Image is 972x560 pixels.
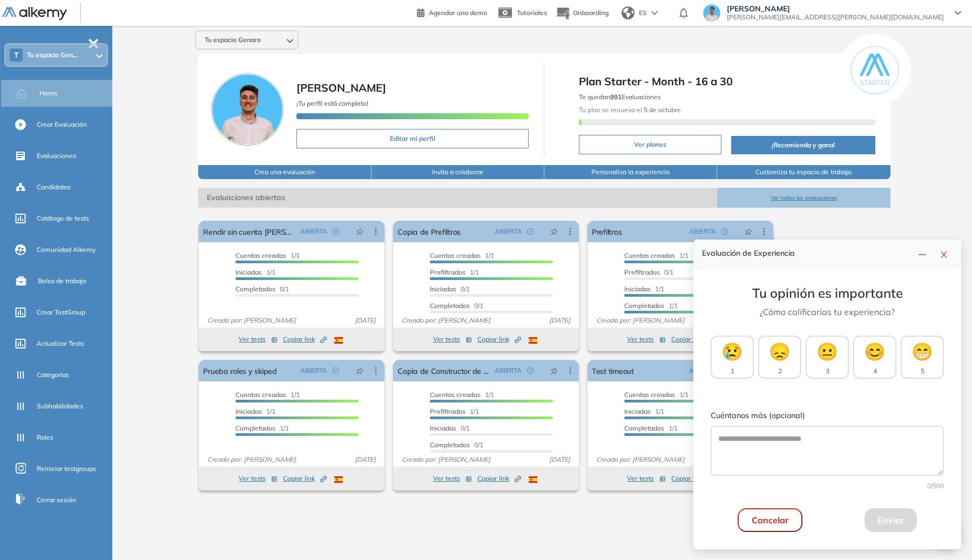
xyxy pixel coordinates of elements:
[495,227,522,236] span: ABIERTA
[711,285,944,301] h3: Tu opinión es importante
[430,441,483,449] span: 0/1
[912,338,933,364] span: 😁
[430,251,494,259] span: 1/1
[624,391,675,399] span: Cuentas creadas
[37,182,71,192] span: Candidatos
[300,366,327,375] span: ABIERTA
[624,268,660,276] span: Prefiltrados
[624,424,678,432] span: 1/1
[816,338,838,364] span: 😐
[37,401,83,411] span: Subhabilidades
[731,136,875,154] button: ¡Recomienda y gana!
[573,9,609,17] span: Onboarding
[727,4,944,13] span: [PERSON_NAME]
[873,366,877,376] span: 4
[477,474,521,483] span: Copiar link
[721,228,728,235] span: check-circle
[940,250,948,259] span: close
[622,6,634,19] img: world
[235,268,262,276] span: Iniciadas
[296,99,368,107] span: ¡Tu perfil está completo!
[430,441,470,449] span: Completados
[334,476,343,483] img: ESP
[579,93,661,101] span: Te quedan Evaluaciones
[235,424,275,432] span: Completados
[527,228,534,235] span: check-circle
[430,285,456,293] span: Iniciadas
[651,11,658,15] img: arrow
[372,165,544,179] button: Invita a colaborar
[37,245,96,255] span: Comunidad Alkemy
[517,9,547,17] span: Tutoriales
[624,285,664,293] span: 1/1
[556,2,609,25] button: Onboarding
[624,407,651,415] span: Iniciadas
[39,88,58,98] span: Home
[624,251,675,259] span: Cuentas creadas
[853,336,896,379] button: 😊4
[430,302,470,310] span: Completados
[430,424,456,432] span: Iniciadas
[826,366,829,376] span: 3
[745,227,752,236] span: pushpin
[296,81,386,94] span: [PERSON_NAME]
[333,367,339,374] span: check-circle
[477,333,521,346] button: Copiar link
[671,474,715,483] span: Copiar link
[430,251,481,259] span: Cuentas creadas
[235,268,275,276] span: 1/1
[921,366,924,376] span: 5
[430,268,479,276] span: 1/1
[334,337,343,344] img: ESP
[27,51,78,59] span: Tu espacio Gen...
[778,366,782,376] span: 2
[550,366,558,375] span: pushpin
[37,339,84,349] span: Actualizar Tests
[235,407,275,415] span: 1/1
[671,333,715,346] button: Copiar link
[769,338,791,364] span: 😞
[397,360,490,381] a: Copia de Constructor de [PERSON_NAME]
[918,250,927,259] span: line
[433,333,472,346] button: Ver tests
[417,5,487,18] a: Agendar una demo
[37,151,76,161] span: Evaluaciones
[738,508,802,532] button: Cancelar
[545,455,575,465] span: [DATE]
[527,367,534,374] span: check-circle
[758,336,801,379] button: 😞2
[239,472,278,485] button: Ver tests
[901,336,944,379] button: 😁5
[14,51,19,59] span: T
[356,227,363,236] span: pushpin
[542,223,566,240] button: pushpin
[211,73,283,146] img: Foto de perfil
[627,472,666,485] button: Ver tests
[624,391,688,399] span: 1/1
[198,188,717,208] span: Evaluaciones abiertas
[37,308,85,317] span: Crear TestGroup
[235,251,300,259] span: 1/1
[624,424,664,432] span: Completados
[37,464,96,474] span: Reiniciar testgroups
[430,407,479,415] span: 1/1
[671,334,715,344] span: Copiar link
[397,455,495,465] span: Creado por: [PERSON_NAME]
[356,366,363,375] span: pushpin
[864,338,886,364] span: 😊
[544,165,717,179] button: Personaliza la experiencia
[624,251,688,259] span: 1/1
[430,285,470,293] span: 0/1
[430,407,465,415] span: Prefiltrados
[529,337,537,344] img: ESP
[806,336,849,379] button: 😐3
[624,407,664,415] span: 1/1
[592,455,689,465] span: Creado por: [PERSON_NAME]
[348,223,372,240] button: pushpin
[624,302,678,310] span: 1/1
[865,508,917,532] button: Enviar
[737,223,760,240] button: pushpin
[283,474,327,483] span: Copiar link
[711,305,944,318] p: ¿Cómo calificarías tu experiencia?
[203,316,300,325] span: Creado por: [PERSON_NAME]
